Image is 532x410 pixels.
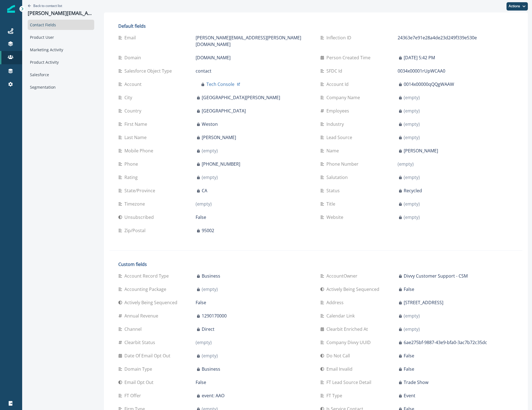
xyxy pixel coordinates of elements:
p: (empty) [404,214,420,221]
p: Business [202,273,220,279]
p: Date of Email Opt Out [124,352,173,359]
p: Business [202,366,220,372]
p: Phone [124,161,140,167]
p: False [404,286,414,293]
div: Contact Fields [28,20,94,30]
p: [GEOGRAPHIC_DATA][PERSON_NAME] [202,94,280,101]
p: Address [326,299,346,306]
img: Inflection [7,5,15,13]
p: Direct [202,326,214,332]
p: Weston [202,121,218,127]
p: Status [326,187,342,194]
p: False [196,299,206,306]
p: Unsubscribed [124,214,156,221]
p: CA [202,187,207,194]
p: Accounting Package [124,286,168,293]
p: Salesforce Object Type [124,68,174,74]
p: Inflection ID [326,34,354,41]
p: False [196,379,206,386]
p: Email Opt Out [124,379,156,386]
p: (empty) [398,161,414,167]
p: (empty) [404,134,420,141]
p: Account Record Type [124,273,171,279]
p: [GEOGRAPHIC_DATA] [202,107,246,114]
p: (empty) [404,326,420,332]
button: Go back [28,3,62,8]
p: [DOMAIN_NAME] [196,54,231,61]
p: Company Name [326,94,362,101]
p: Do Not Call [326,352,352,359]
p: [PERSON_NAME] [202,134,236,141]
p: (empty) [202,147,218,154]
p: Employees [326,107,351,114]
p: Person Created Time [326,54,373,61]
p: (empty) [404,312,420,319]
p: SFDC Id [326,68,344,74]
p: Recycled [404,187,422,194]
div: Product User [28,32,94,42]
p: AccountOwner [326,273,360,279]
p: Event [404,392,415,399]
p: False [404,366,414,372]
p: [STREET_ADDRESS] [404,299,443,306]
p: 0014x00000qQQgWAAW [404,81,454,88]
p: (empty) [196,339,212,346]
p: [PERSON_NAME][EMAIL_ADDRESS][PERSON_NAME][DOMAIN_NAME] [28,10,94,16]
p: Lead Source [326,134,354,141]
p: Channel [124,326,144,332]
p: Rating [124,174,140,181]
p: (empty) [404,174,420,181]
p: [PHONE_NUMBER] [202,161,240,167]
p: (empty) [404,201,420,207]
p: Mobile Phone [124,147,155,154]
p: 6ae275bf-9887-43e9-bfa0-3ac7b72c35dc [404,339,487,346]
p: Account Id [326,81,351,88]
div: Segmentation [28,82,94,92]
p: Website [326,214,346,221]
p: Industry [326,121,346,127]
p: FT Offer [124,392,143,399]
p: Calendar Link [326,312,357,319]
p: Domain [124,54,143,61]
p: Clearbit Enriched At [326,326,370,332]
p: 24363e7e91e28a4de23d249f339e530e [398,34,477,41]
p: Title [326,201,337,207]
p: 0034x00001rUpWCAA0 [398,68,445,74]
p: Account [124,81,144,88]
p: event: AAO [202,392,224,399]
p: City [124,94,134,101]
p: Last Name [124,134,149,141]
p: (empty) [404,107,420,114]
p: Back to contact list [33,3,62,8]
p: Timezone [124,201,147,207]
div: Marketing Activity [28,45,94,55]
div: Salesforce [28,70,94,80]
p: Email [124,34,138,41]
p: (empty) [202,286,218,293]
p: Tech Console [206,81,234,88]
p: (empty) [202,352,218,359]
p: (empty) [404,94,420,101]
p: Annual Revenue [124,312,160,319]
p: Domain Type [124,366,154,372]
p: Zip/Postal [124,227,148,234]
p: [PERSON_NAME][EMAIL_ADDRESS][PERSON_NAME][DOMAIN_NAME] [196,34,311,48]
div: Product Activity [28,57,94,67]
p: Clearbit Status [124,339,157,346]
p: FT Type [326,392,344,399]
p: Actively Being Sequenced [124,299,180,306]
p: (empty) [202,174,218,181]
h2: Custom fields [118,262,513,267]
p: False [196,214,206,221]
p: Name [326,147,341,154]
p: contact [196,68,211,74]
p: [PERSON_NAME] [404,147,438,154]
p: Divvy Customer Support - CSM [404,273,468,279]
p: [DATE] 5:42 PM [404,54,435,61]
p: FT Lead Source Detail [326,379,374,386]
p: (empty) [404,121,420,127]
h2: Default fields [118,24,513,29]
button: Actions [507,2,528,11]
p: Salutation [326,174,350,181]
p: 95002 [202,227,214,234]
